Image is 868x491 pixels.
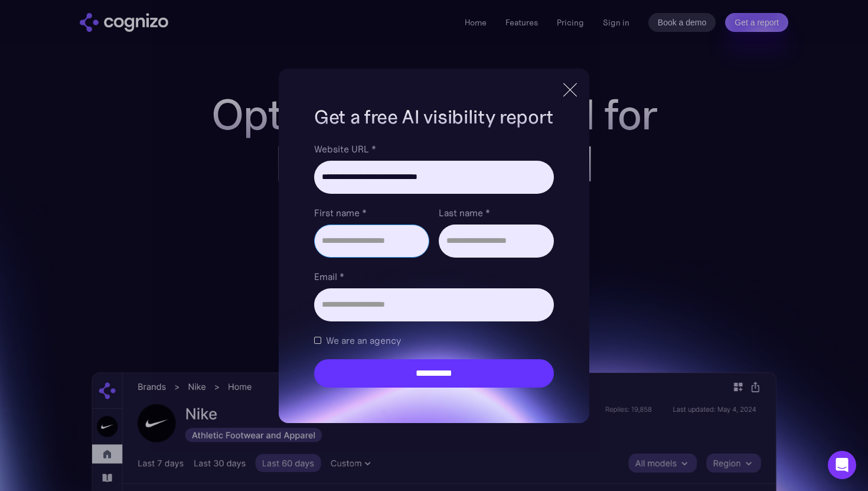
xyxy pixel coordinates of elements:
[314,104,554,130] h1: Get a free AI visibility report
[439,206,554,220] label: Last name *
[828,451,856,479] div: Open Intercom Messenger
[314,269,554,284] label: Email *
[314,142,554,156] label: Website URL *
[314,206,429,220] label: First name *
[314,142,554,388] form: Brand Report Form
[326,333,401,347] span: We are an agency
